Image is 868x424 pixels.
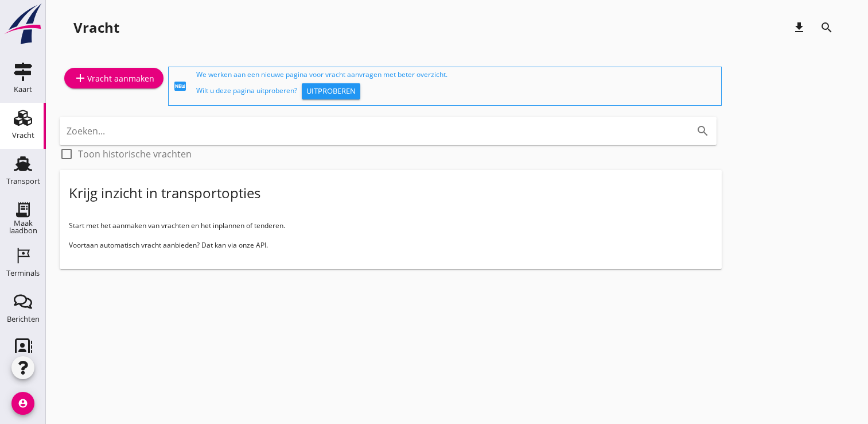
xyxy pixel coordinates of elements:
i: search [820,21,834,34]
i: download [792,21,806,34]
label: Toon historische vrachten [78,148,192,160]
div: Vracht aanmaken [73,71,154,85]
a: Vracht aanmaken [64,68,164,88]
p: Start met het aanmaken van vrachten en het inplannen of tenderen. [69,221,713,231]
div: Berichten [7,315,40,323]
i: search [696,124,710,138]
i: fiber_new [173,79,187,93]
p: Voortaan automatisch vracht aanbieden? Dat kan via onze API. [69,240,713,250]
div: We werken aan een nieuwe pagina voor vracht aanvragen met beter overzicht. Wilt u deze pagina uit... [196,70,717,103]
div: Vracht [12,132,34,139]
div: Terminals [6,269,40,277]
i: add [73,71,87,85]
div: Transport [6,178,40,185]
i: account_circle [11,392,34,415]
img: logo-small.a267ee39.svg [2,3,44,45]
div: Uitproberen [306,86,356,97]
input: Zoeken... [67,122,678,140]
div: Krijg inzicht in transportopties [69,184,260,202]
div: Kaart [14,86,32,93]
button: Uitproberen [302,83,360,99]
div: Vracht [73,18,119,37]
